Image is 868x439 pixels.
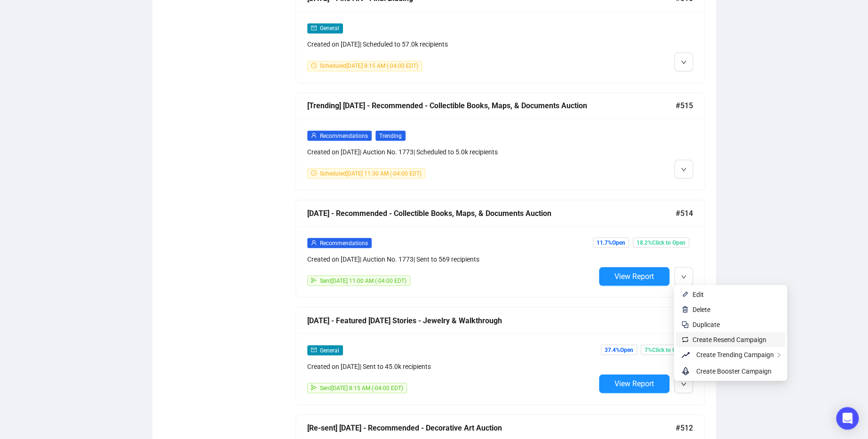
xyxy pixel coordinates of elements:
[311,63,317,68] span: clock-circle
[696,367,772,375] span: Create Booster Campaign
[307,39,595,49] div: Created on [DATE] | Scheduled to 57.0k recipients
[681,349,693,360] span: rise
[593,237,629,247] span: 11.7% Open
[676,422,693,433] span: #512
[599,374,669,393] button: View Report
[307,146,595,157] div: Created on [DATE] | Auction No. 1773 | Scheduled to 5.0k recipients
[681,305,689,313] img: svg+xml;base64,PHN2ZyB4bWxucz0iaHR0cDovL3d3dy53My5vcmcvMjAwMC9zdmciIHhtbG5zOnhsaW5rPSJodHRwOi8vd3...
[307,422,676,433] div: [Re-sent] [DATE] - Recommended - Decorative Art Auction
[320,132,368,139] span: Recommendations
[307,100,676,112] div: [Trending] [DATE] - Recommended - Collectible Books, Maps, & Documents Auction
[320,347,339,353] span: General
[311,277,317,283] span: send
[681,365,693,376] span: rocket
[676,207,693,219] span: #514
[681,381,686,387] span: down
[693,305,710,313] span: Delete
[681,59,686,65] span: down
[320,384,403,391] span: Sent [DATE] 8:15 AM (-04:00 EDT)
[320,25,339,32] span: General
[311,384,317,390] span: send
[375,130,406,141] span: Trending
[776,352,781,358] span: right
[311,25,317,31] span: mail
[641,344,689,355] span: 7% Click to Open
[836,407,859,430] div: Open Intercom Messenger
[614,271,654,280] span: View Report
[311,347,317,352] span: mail
[311,170,317,176] span: clock-circle
[311,239,317,245] span: user
[307,314,676,326] div: [DATE] - Featured [DATE] Stories - Jewelry & Walkthrough
[307,254,595,264] div: Created on [DATE] | Auction No. 1773 | Sent to 569 recipients
[311,132,317,138] span: user
[681,335,689,343] img: retweet.svg
[307,207,676,219] div: [DATE] - Recommended - Collectible Books, Maps, & Documents Auction
[295,307,705,405] a: [DATE] - Featured [DATE] Stories - Jewelry & Walkthrough#513mailGeneralCreated on [DATE]| Sent to...
[307,361,595,371] div: Created on [DATE] | Sent to 45.0k recipients
[320,63,418,69] span: Scheduled [DATE] 8:15 AM (-04:00 EDT)
[614,379,654,388] span: View Report
[693,290,704,298] span: Edit
[601,344,637,355] span: 37.4% Open
[320,170,422,176] span: Scheduled [DATE] 11:30 AM (-04:00 EDT)
[681,167,686,172] span: down
[633,237,689,247] span: 18.2% Click to Open
[320,239,368,246] span: Recommendations
[681,320,689,328] img: svg+xml;base64,PHN2ZyB4bWxucz0iaHR0cDovL3d3dy53My5vcmcvMjAwMC9zdmciIHdpZHRoPSIyNCIgaGVpZ2h0PSIyNC...
[681,274,686,279] span: down
[320,277,406,284] span: Sent [DATE] 11:00 AM (-04:00 EDT)
[693,335,766,343] span: Create Resend Campaign
[681,290,689,298] img: svg+xml;base64,PHN2ZyB4bWxucz0iaHR0cDovL3d3dy53My5vcmcvMjAwMC9zdmciIHhtbG5zOnhsaW5rPSJodHRwOi8vd3...
[693,320,720,328] span: Duplicate
[696,351,774,358] span: Create Trending Campaign
[295,92,705,190] a: [Trending] [DATE] - Recommended - Collectible Books, Maps, & Documents Auction#515userRecommendat...
[599,267,669,286] button: View Report
[676,100,693,112] span: #515
[295,200,705,297] a: [DATE] - Recommended - Collectible Books, Maps, & Documents Auction#514userRecommendationsCreated...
